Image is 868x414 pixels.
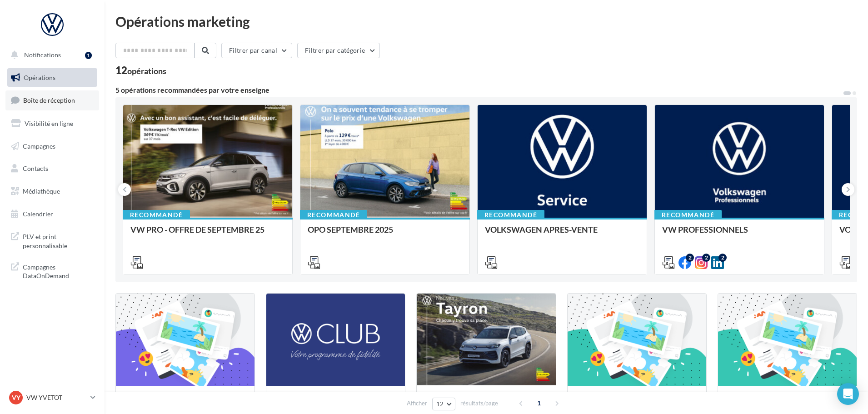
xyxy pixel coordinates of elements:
[5,159,99,178] a: Contacts
[297,43,380,58] button: Filtrer par catégorie
[718,254,727,262] div: 2
[686,254,694,262] div: 2
[5,68,99,87] a: Opérations
[23,96,75,104] span: Boîte de réception
[5,90,99,110] a: Boîte de réception
[23,187,60,195] span: Médiathèque
[221,43,292,58] button: Filtrer par canal
[23,230,94,250] span: PLV et print personnalisable
[23,261,94,280] span: Campagnes DataOnDemand
[115,65,166,75] div: 12
[654,210,722,220] div: Recommandé
[308,225,462,243] div: OPO SEPTEMBRE 2025
[115,15,857,28] div: Opérations marketing
[85,52,92,59] div: 1
[115,86,843,94] div: 5 opérations recommandées par votre enseigne
[23,165,48,172] span: Contacts
[24,51,61,59] span: Notifications
[5,137,99,156] a: Campagnes
[5,227,99,254] a: PLV et print personnalisable
[436,400,444,408] span: 12
[702,254,710,262] div: 2
[485,225,639,243] div: VOLKSWAGEN APRES-VENTE
[407,399,427,408] span: Afficher
[837,383,859,405] div: Open Intercom Messenger
[477,210,544,220] div: Recommandé
[23,210,53,218] span: Calendrier
[5,182,99,201] a: Médiathèque
[5,257,99,284] a: Campagnes DataOnDemand
[662,225,817,243] div: VW PROFESSIONNELS
[5,114,99,133] a: Visibilité en ligne
[300,210,367,220] div: Recommandé
[24,74,55,81] span: Opérations
[26,393,87,402] p: VW YVETOT
[7,389,97,406] a: VY VW YVETOT
[532,396,546,410] span: 1
[130,225,285,243] div: VW PRO - OFFRE DE SEPTEMBRE 25
[5,205,99,224] a: Calendrier
[432,398,455,410] button: 12
[127,67,166,75] div: opérations
[23,142,55,150] span: Campagnes
[460,399,498,408] span: résultats/page
[12,393,20,402] span: VY
[25,120,73,127] span: Visibilité en ligne
[5,45,95,65] button: Notifications 1
[123,210,190,220] div: Recommandé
